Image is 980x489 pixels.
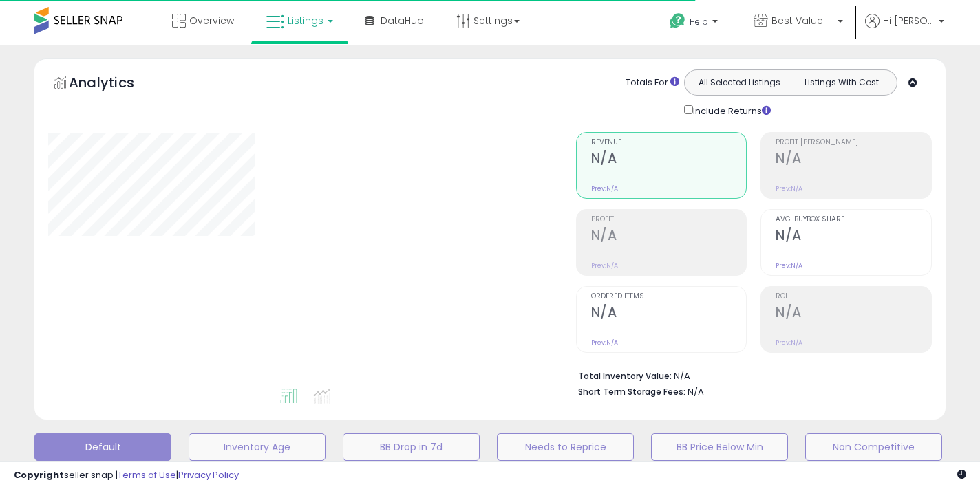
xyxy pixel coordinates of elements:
[776,228,931,246] h2: N/A
[776,338,802,347] small: Prev: N/A
[776,139,931,146] span: Profit [PERSON_NAME]
[578,386,685,398] b: Short Term Storage Fees:
[776,151,931,169] h2: N/A
[790,74,893,91] button: Listings With Cost
[688,385,704,398] span: N/A
[34,433,171,461] button: Default
[626,76,679,89] div: Totals For
[14,469,239,482] div: seller snap | |
[883,14,935,28] span: Hi [PERSON_NAME]
[497,433,634,461] button: Needs to Reprice
[591,216,747,224] span: Profit
[178,468,239,481] a: Privacy Policy
[669,12,686,30] i: Get Help
[591,184,618,193] small: Prev: N/A
[591,305,747,323] h2: N/A
[69,73,161,96] h5: Analytics
[776,305,931,323] h2: N/A
[674,102,787,118] div: Include Returns
[651,433,788,461] button: BB Price Below Min
[189,14,234,28] span: Overview
[591,261,618,270] small: Prev: N/A
[690,16,708,28] span: Help
[776,293,931,301] span: ROI
[591,338,618,347] small: Prev: N/A
[771,14,833,28] span: Best Value Boutique
[688,74,791,91] button: All Selected Listings
[381,14,424,28] span: DataHub
[591,228,747,246] h2: N/A
[591,293,747,301] span: Ordered Items
[659,2,732,45] a: Help
[805,433,942,461] button: Non Competitive
[118,468,176,481] a: Terms of Use
[288,14,323,28] span: Listings
[865,14,944,45] a: Hi [PERSON_NAME]
[776,261,802,270] small: Prev: N/A
[776,216,931,224] span: Avg. Buybox Share
[578,370,672,382] b: Total Inventory Value:
[591,151,747,169] h2: N/A
[578,367,922,383] li: N/A
[189,433,326,461] button: Inventory Age
[343,433,480,461] button: BB Drop in 7d
[776,184,802,193] small: Prev: N/A
[591,139,747,146] span: Revenue
[14,468,64,481] strong: Copyright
